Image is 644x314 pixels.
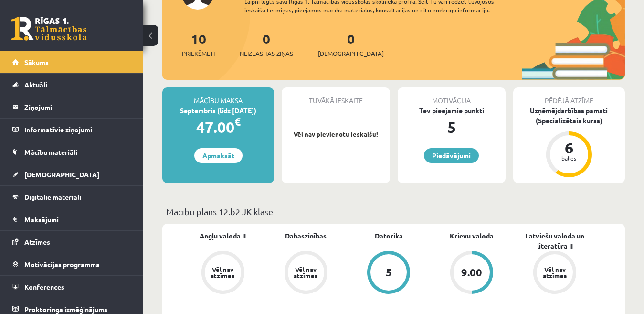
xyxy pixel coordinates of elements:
div: Mācību maksa [162,87,274,106]
a: Vēl nav atzīmes [264,251,348,296]
div: 5 [386,267,392,278]
a: 5 [348,251,431,296]
a: Rīgas 1. Tālmācības vidusskola [11,17,87,41]
span: Aktuāli [24,80,47,89]
a: Maksājumi [12,208,131,230]
a: Motivācijas programma [12,253,131,275]
a: Aktuāli [12,74,131,96]
div: 5 [398,116,506,139]
span: Proktoringa izmēģinājums [24,305,107,314]
a: Krievu valoda [450,231,494,241]
a: Digitālie materiāli [12,186,131,208]
span: [DEMOGRAPHIC_DATA] [318,49,384,58]
div: Vēl nav atzīmes [210,266,236,279]
a: 9.00 [430,251,513,296]
span: Konferences [24,282,64,291]
span: Neizlasītās ziņas [240,49,293,58]
div: Vēl nav atzīmes [293,266,319,279]
a: Angļu valoda II [200,231,246,241]
a: Uzņēmējdarbības pamati (Specializētais kurss) 6 balles [513,106,625,179]
a: Atzīmes [12,231,131,253]
div: Motivācija [398,87,506,106]
a: Latviešu valoda un literatūra II [513,231,596,251]
span: Atzīmes [24,238,50,246]
div: 47.00 [162,116,274,139]
a: 0[DEMOGRAPHIC_DATA] [318,30,384,58]
span: Motivācijas programma [24,260,100,269]
a: Informatīvie ziņojumi [12,119,131,141]
legend: Informatīvie ziņojumi [24,119,131,141]
a: Vēl nav atzīmes [513,251,596,296]
a: Datorika [375,231,403,241]
div: 9.00 [461,267,482,278]
a: Dabaszinības [285,231,327,241]
a: Sākums [12,51,131,73]
span: Sākums [24,58,49,66]
div: Vēl nav atzīmes [541,266,568,279]
p: Vēl nav pievienotu ieskaišu! [286,130,385,139]
div: Pēdējā atzīme [513,87,625,106]
div: Septembris (līdz [DATE]) [162,106,274,116]
p: Mācību plāns 12.b2 JK klase [166,205,621,218]
span: € [234,115,241,129]
a: Konferences [12,276,131,298]
legend: Maksājumi [24,208,131,230]
span: Mācību materiāli [24,148,77,156]
div: Uzņēmējdarbības pamati (Specializētais kurss) [513,106,625,126]
span: Priekšmeti [182,49,215,58]
a: Vēl nav atzīmes [181,251,264,296]
div: 6 [555,140,583,155]
span: Digitālie materiāli [24,193,81,201]
a: 0Neizlasītās ziņas [240,30,293,58]
a: 10Priekšmeti [182,30,215,58]
a: Apmaksāt [194,148,243,163]
div: Tuvākā ieskaite [282,87,390,106]
a: Piedāvājumi [424,148,479,163]
div: Tev pieejamie punkti [398,106,506,116]
a: Ziņojumi [12,96,131,118]
span: [DEMOGRAPHIC_DATA] [24,170,99,179]
a: [DEMOGRAPHIC_DATA] [12,163,131,185]
legend: Ziņojumi [24,96,131,118]
a: Mācību materiāli [12,141,131,163]
div: balles [555,155,583,161]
